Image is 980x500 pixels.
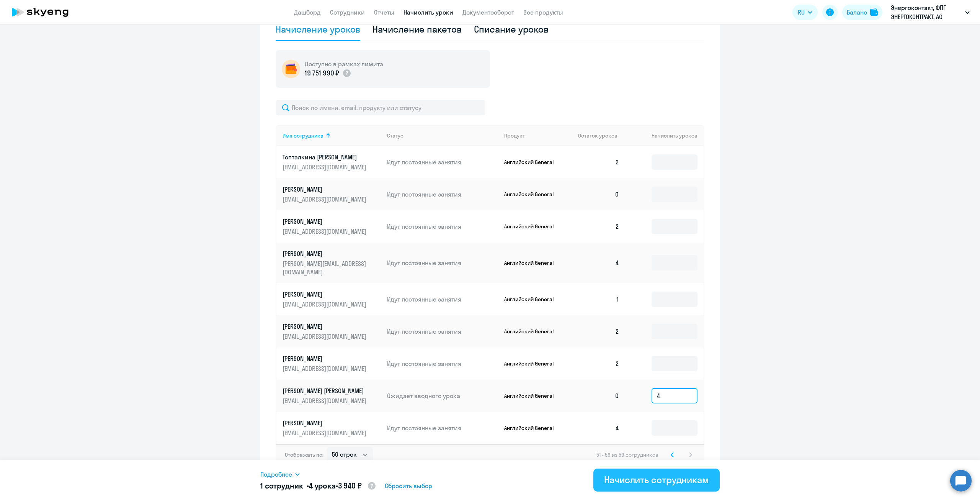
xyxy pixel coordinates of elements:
[283,132,381,139] div: Имя сотрудника
[403,8,453,16] a: Начислить уроки
[887,3,973,21] button: Энергоконтакт, ФПГ ЭНЕРГОКОНТРАКТ, АО
[504,223,562,230] p: Английский General
[283,259,368,276] p: [PERSON_NAME][EMAIL_ADDRESS][DOMAIN_NAME]
[604,474,709,486] div: Начислить сотрудникам
[283,354,368,363] p: [PERSON_NAME]
[309,481,336,490] span: 4 урока
[387,392,498,400] p: Ожидает вводного урока
[283,153,368,161] p: Топталкина [PERSON_NAME]
[283,397,368,405] p: [EMAIL_ADDRESS][DOMAIN_NAME]
[372,23,461,35] div: Начисление пакетов
[572,210,626,243] td: 2
[283,132,323,139] div: Имя сотрудника
[504,191,562,198] p: Английский General
[474,23,549,35] div: Списание уроков
[387,190,498,198] p: Идут постоянные занятия
[283,217,368,226] p: [PERSON_NAME]
[572,380,626,412] td: 0
[572,146,626,178] td: 2
[283,332,368,341] p: [EMAIL_ADDRESS][DOMAIN_NAME]
[387,259,498,267] p: Идут постоянные занятия
[283,364,368,373] p: [EMAIL_ADDRESS][DOMAIN_NAME]
[504,392,562,399] p: Английский General
[283,290,368,298] p: [PERSON_NAME]
[387,424,498,432] p: Идут постоянные занятия
[283,163,368,171] p: [EMAIL_ADDRESS][DOMAIN_NAME]
[283,153,381,171] a: Топталкина [PERSON_NAME][EMAIL_ADDRESS][DOMAIN_NAME]
[572,412,626,444] td: 4
[626,125,704,146] th: Начислить уроков
[283,419,368,427] p: [PERSON_NAME]
[283,322,381,341] a: [PERSON_NAME][EMAIL_ADDRESS][DOMAIN_NAME]
[283,249,368,258] p: [PERSON_NAME]
[305,60,383,68] h5: Доступно в рамках лимита
[504,360,562,367] p: Английский General
[504,132,525,139] div: Продукт
[283,195,368,203] p: [EMAIL_ADDRESS][DOMAIN_NAME]
[593,469,720,492] button: Начислить сотрудникам
[285,451,323,458] span: Отображать по:
[283,227,368,236] p: [EMAIL_ADDRESS][DOMAIN_NAME]
[338,481,362,490] span: 3 940 ₽
[870,8,878,16] img: balance
[385,481,432,490] span: Сбросить выбор
[283,322,368,331] p: [PERSON_NAME]
[283,419,381,437] a: [PERSON_NAME][EMAIL_ADDRESS][DOMAIN_NAME]
[387,158,498,166] p: Идут постоянные занятия
[387,327,498,336] p: Идут постоянные занятия
[572,243,626,283] td: 4
[572,178,626,210] td: 0
[260,480,376,492] h5: 1 сотрудник • •
[283,185,368,193] p: [PERSON_NAME]
[387,359,498,368] p: Идут постоянные занятия
[572,348,626,380] td: 2
[276,23,360,35] div: Начисление уроков
[572,283,626,315] td: 1
[523,8,563,16] a: Все продукты
[798,8,805,17] span: RU
[283,300,368,308] p: [EMAIL_ADDRESS][DOMAIN_NAME]
[387,132,403,139] div: Статус
[283,354,381,373] a: [PERSON_NAME][EMAIL_ADDRESS][DOMAIN_NAME]
[282,60,300,78] img: wallet-circle.png
[891,3,962,21] p: Энергоконтакт, ФПГ ЭНЕРГОКОНТРАКТ, АО
[504,425,562,431] p: Английский General
[283,429,368,437] p: [EMAIL_ADDRESS][DOMAIN_NAME]
[260,470,292,479] span: Подробнее
[847,8,867,17] div: Баланс
[596,451,658,458] span: 51 - 59 из 59 сотрудников
[305,68,339,78] p: 19 751 990 ₽
[504,159,562,166] p: Английский General
[374,8,394,16] a: Отчеты
[283,387,381,405] a: [PERSON_NAME] [PERSON_NAME][EMAIL_ADDRESS][DOMAIN_NAME]
[504,328,562,335] p: Английский General
[387,132,498,139] div: Статус
[330,8,365,16] a: Сотрудники
[283,249,381,276] a: [PERSON_NAME][PERSON_NAME][EMAIL_ADDRESS][DOMAIN_NAME]
[842,5,882,20] button: Балансbalance
[504,132,572,139] div: Продукт
[283,387,368,395] p: [PERSON_NAME] [PERSON_NAME]
[283,185,381,203] a: [PERSON_NAME][EMAIL_ADDRESS][DOMAIN_NAME]
[462,8,514,16] a: Документооборот
[276,100,485,115] input: Поиск по имени, email, продукту или статусу
[283,217,381,236] a: [PERSON_NAME][EMAIL_ADDRESS][DOMAIN_NAME]
[578,132,626,139] div: Остаток уроков
[294,8,321,16] a: Дашборд
[283,290,381,308] a: [PERSON_NAME][EMAIL_ADDRESS][DOMAIN_NAME]
[387,295,498,303] p: Идут постоянные занятия
[578,132,617,139] span: Остаток уроков
[387,222,498,231] p: Идут постоянные занятия
[792,5,818,20] button: RU
[504,296,562,303] p: Английский General
[572,315,626,348] td: 2
[504,259,562,266] p: Английский General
